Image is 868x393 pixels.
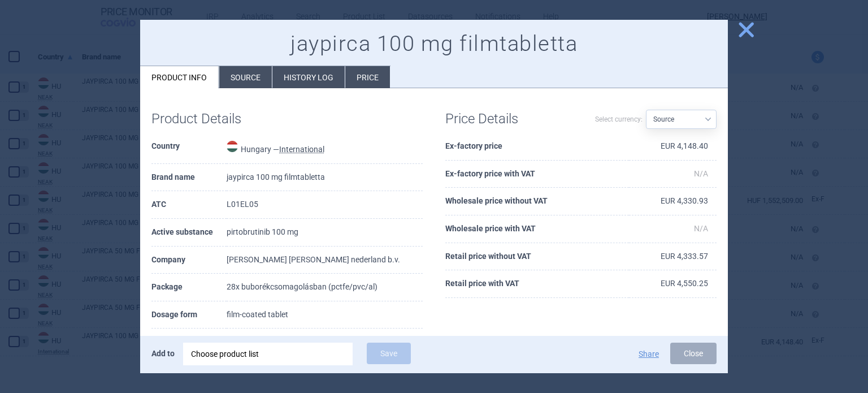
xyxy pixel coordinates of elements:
[345,66,390,88] li: Price
[445,215,629,243] th: Wholesale price with VAT
[670,343,717,364] button: Close
[151,247,227,274] th: Company
[279,145,324,154] abbr: International — The price list of reimbursed drugs for international comparison, published by the...
[445,243,629,271] th: Retail price without VAT
[151,219,227,247] th: Active substance
[227,133,423,164] td: Hungary —
[694,224,708,233] span: N/A
[140,66,219,88] li: Product info
[191,343,345,365] div: Choose product list
[445,270,629,298] th: Retail price with VAT
[445,188,629,215] th: Wholesale price without VAT
[272,66,345,88] li: History log
[227,164,423,192] td: jaypirca 100 mg filmtabletta
[219,66,272,88] li: Source
[227,274,423,301] td: 28x buborékcsomagolásban (pctfe/pvc/al)
[151,111,287,127] h1: Product Details
[367,343,411,364] button: Save
[227,329,423,356] td: pirtobrutinib 100 mg
[151,191,227,219] th: ATC
[694,169,708,178] span: N/A
[629,270,717,298] td: EUR 4,550.25
[445,111,581,127] h1: Price Details
[151,301,227,329] th: Dosage form
[227,219,423,247] td: pirtobrutinib 100 mg
[151,274,227,301] th: Package
[629,133,717,161] td: EUR 4,148.40
[227,301,423,329] td: film-coated tablet
[227,191,423,219] td: L01EL05
[595,110,643,129] label: Select currency:
[445,161,629,188] th: Ex-factory price with VAT
[227,141,238,152] img: Hungary
[151,133,227,164] th: Country
[445,133,629,161] th: Ex-factory price
[151,164,227,192] th: Brand name
[629,188,717,215] td: EUR 4,330.93
[151,343,175,364] p: Add to
[151,31,717,57] h1: jaypirca 100 mg filmtabletta
[639,350,659,358] button: Share
[629,243,717,271] td: EUR 4,333.57
[227,247,423,274] td: [PERSON_NAME] [PERSON_NAME] nederland b.v.
[151,329,227,356] th: Dosage strength
[183,343,353,365] div: Choose product list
